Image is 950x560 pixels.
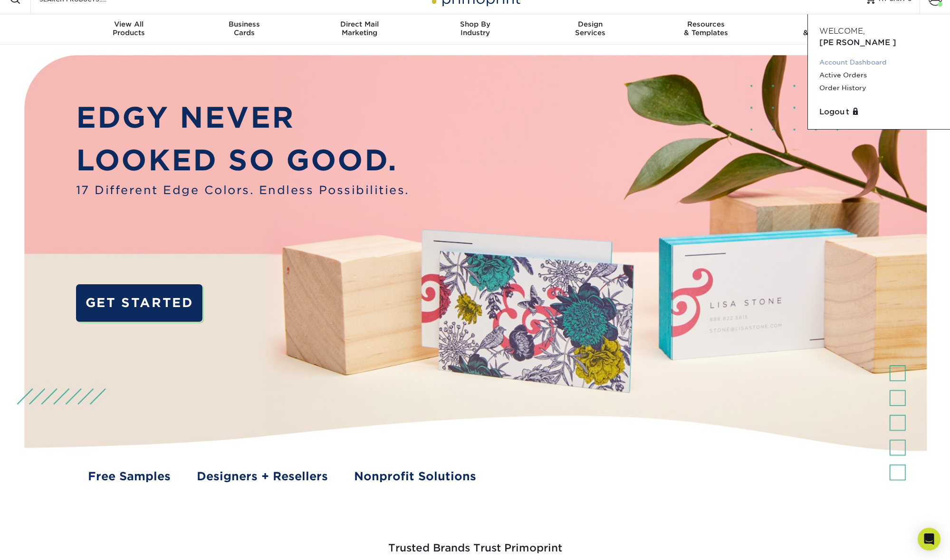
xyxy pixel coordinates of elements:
[819,106,939,118] a: Logout
[302,20,417,28] span: Direct Mail
[88,468,171,485] a: Free Samples
[533,14,648,45] a: DesignServices
[819,38,896,47] span: [PERSON_NAME]
[197,468,328,485] a: Designers + Resellers
[186,20,302,37] div: Cards
[819,27,865,36] span: Welcome,
[533,20,648,28] span: Design
[186,20,302,28] span: Business
[76,96,409,139] p: EDGY NEVER
[186,14,302,45] a: BusinessCards
[71,14,187,45] a: View AllProducts
[302,20,417,37] div: Marketing
[648,14,764,45] a: Resources& Templates
[71,20,187,37] div: Products
[918,528,940,551] div: Open Intercom Messenger
[76,284,203,322] a: GET STARTED
[354,468,476,485] a: Nonprofit Solutions
[764,20,879,28] span: Contact
[819,69,939,82] a: Active Orders
[71,20,187,28] span: View All
[764,20,879,37] div: & Support
[819,56,939,69] a: Account Dashboard
[648,20,764,28] span: Resources
[533,20,648,37] div: Services
[819,82,939,94] a: Order History
[417,20,533,28] span: Shop By
[417,20,533,37] div: Industry
[302,14,417,45] a: Direct MailMarketing
[648,20,764,37] div: & Templates
[76,139,409,182] p: LOOKED SO GOOD.
[764,14,879,45] a: Contact& Support
[417,14,533,45] a: Shop ByIndustry
[76,182,409,199] span: 17 Different Edge Colors. Endless Possibilities.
